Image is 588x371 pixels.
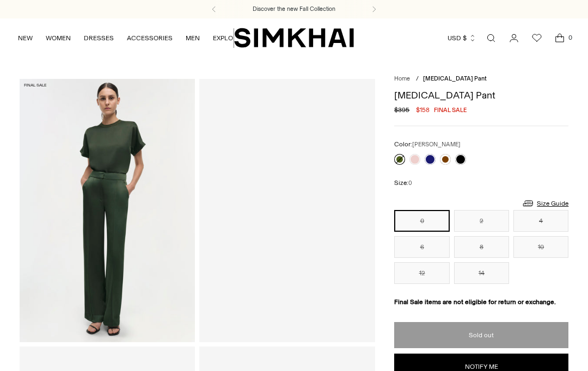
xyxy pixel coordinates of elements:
[394,75,568,84] nav: breadcrumbs
[513,236,568,258] button: 10
[454,236,509,258] button: 8
[394,75,410,82] a: Home
[394,105,409,115] s: $395
[127,26,173,50] a: ACCESSORIES
[565,33,575,42] span: 0
[20,79,195,342] img: Kyra Pant
[526,27,548,49] a: Wishlist
[448,26,476,50] button: USD $
[522,196,568,210] a: Size Guide
[480,27,502,49] a: Open search modal
[513,210,568,232] button: 4
[454,262,509,284] button: 14
[394,236,449,258] button: 6
[234,27,354,48] a: SIMKHAI
[549,27,571,49] a: Open cart modal
[394,210,449,232] button: 0
[412,141,461,148] span: [PERSON_NAME]
[18,26,33,50] a: NEW
[84,26,114,50] a: DRESSES
[394,90,568,100] h1: [MEDICAL_DATA] Pant
[408,180,412,187] span: 0
[46,26,71,50] a: WOMEN
[394,262,449,284] button: 12
[394,139,461,150] label: Color:
[199,79,375,342] a: Kyra Pant
[416,105,430,115] span: $158
[423,75,487,82] span: [MEDICAL_DATA] Pant
[253,5,335,14] a: Discover the new Fall Collection
[454,210,509,232] button: 2
[416,75,419,84] div: /
[186,26,200,50] a: MEN
[394,178,412,188] label: Size:
[394,298,556,306] strong: Final Sale items are not eligible for return or exchange.
[503,27,525,49] a: Go to the account page
[213,26,241,50] a: EXPLORE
